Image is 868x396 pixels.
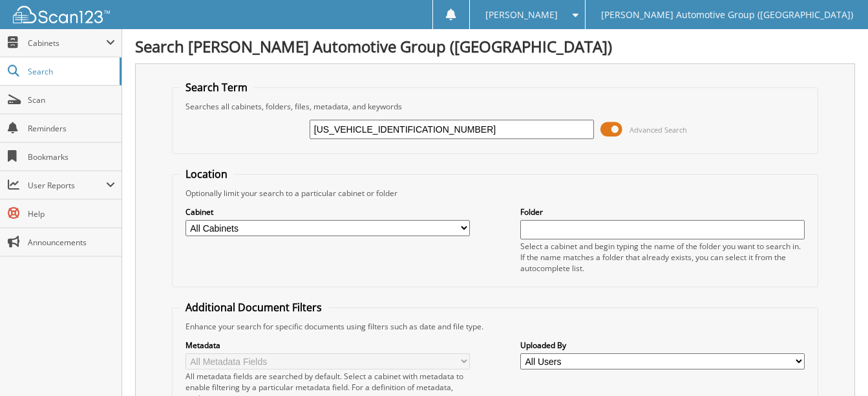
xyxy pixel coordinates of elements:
span: Bookmarks [28,151,115,162]
span: Cabinets [28,38,106,49]
label: Metadata [185,340,470,351]
label: Cabinet [185,206,470,217]
iframe: Chat Widget [803,334,868,396]
label: Folder [520,206,805,217]
div: Optionally limit your search to a particular cabinet or folder [179,188,812,199]
span: Scan [28,94,115,105]
label: Uploaded By [520,340,805,351]
legend: Location [179,167,234,181]
span: Help [28,208,115,219]
span: [PERSON_NAME] Automotive Group ([GEOGRAPHIC_DATA]) [601,11,853,19]
img: scan123-logo-white.svg [13,6,110,23]
span: Advanced Search [630,125,687,135]
div: Enhance your search for specific documents using filters such as date and file type. [179,321,812,332]
div: Searches all cabinets, folders, files, metadata, and keywords [179,101,812,112]
span: Search [28,66,113,77]
span: User Reports [28,180,106,191]
div: Select a cabinet and begin typing the name of the folder you want to search in. If the name match... [520,241,805,274]
span: [PERSON_NAME] [485,11,558,19]
legend: Additional Document Filters [179,300,328,314]
span: Reminders [28,123,115,134]
span: Announcements [28,237,115,248]
legend: Search Term [179,80,254,94]
h1: Search [PERSON_NAME] Automotive Group ([GEOGRAPHIC_DATA]) [135,36,855,57]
